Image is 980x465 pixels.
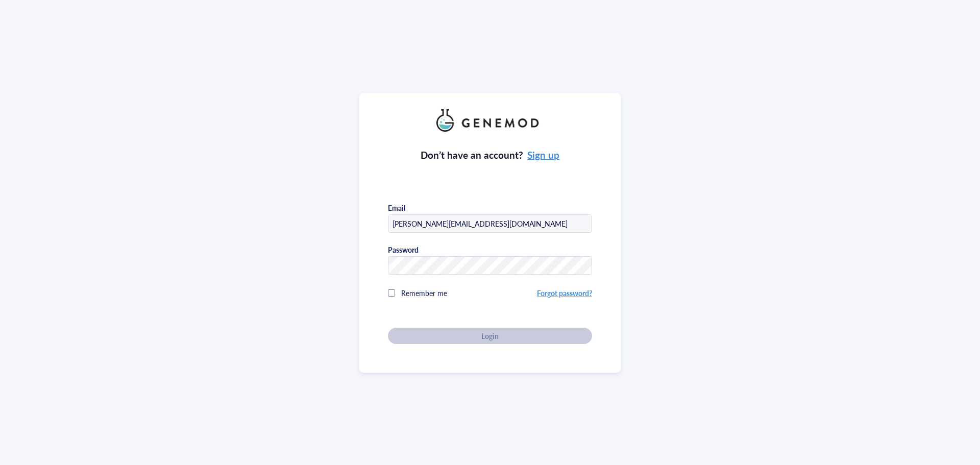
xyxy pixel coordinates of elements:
div: Email [388,203,405,212]
a: Forgot password? [537,288,592,298]
img: genemod_logo_light-BcqUzbGq.png [436,109,544,132]
a: Sign up [527,148,559,162]
div: Don’t have an account? [421,148,560,162]
div: Password [388,245,419,254]
span: Remember me [401,288,447,298]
